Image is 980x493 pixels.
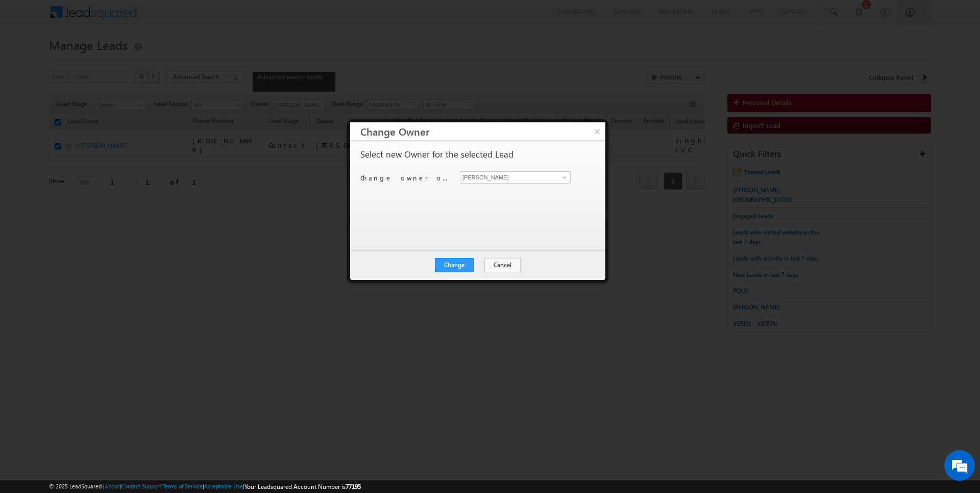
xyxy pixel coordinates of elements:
[484,258,521,272] button: Cancel
[360,173,452,183] p: Change owner of 1 lead to
[435,258,474,272] button: Change
[163,483,203,489] a: Terms of Service
[167,5,192,30] div: Minimize live chat window
[589,122,605,140] button: ×
[17,54,43,67] img: d_60004797649_company_0_60004797649
[13,94,186,306] textarea: Type your message and hit 'Enter'
[244,483,361,490] span: Your Leadsquared Account Number is
[557,172,570,183] a: Show All Items
[53,54,171,67] div: Chat with us now
[139,314,185,328] em: Start Chat
[105,483,119,489] a: About
[460,171,571,184] input: Type to Search
[121,483,161,489] a: Contact Support
[360,122,605,140] h3: Change Owner
[360,150,513,159] p: Select new Owner for the selected Lead
[346,483,361,490] span: 77195
[49,482,361,491] span: © 2025 LeadSquared | | | | |
[204,483,243,489] a: Acceptable Use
